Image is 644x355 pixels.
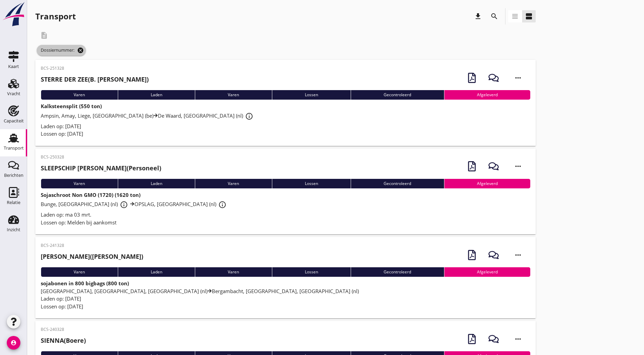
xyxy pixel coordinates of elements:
div: Gecontroleerd [351,179,444,188]
a: BCS-251328STERRE DER ZEE(B. [PERSON_NAME])VarenLadenVarenLossenGecontroleerdAfgeleverdKalksteensp... [35,60,536,146]
div: Afgeleverd [444,90,531,100]
div: Berichten [4,173,23,177]
h2: (B. [PERSON_NAME]) [41,75,149,84]
i: more_horiz [509,68,528,87]
a: BCS-250328SLEEPSCHIP [PERSON_NAME](Personeel)VarenLadenVarenLossenGecontroleerdAfgeleverdSojaschr... [35,149,536,235]
div: Gecontroleerd [351,90,444,100]
img: logo-small.a267ee39.svg [1,2,26,27]
div: Transport [35,11,76,22]
i: info_outline [218,201,226,209]
div: Kaart [8,64,19,69]
strong: Kalksteensplit (550 ton) [41,103,102,109]
strong: STERRE DER ZEE [41,75,88,83]
i: search [490,12,498,20]
span: Laden op: ma 03 mrt. [41,211,91,218]
i: account_circle [7,336,20,350]
span: Ampsin, Amay, Liege, [GEOGRAPHIC_DATA] (be) De Waard, [GEOGRAPHIC_DATA] (nl) [41,112,255,119]
div: Afgeleverd [444,267,531,277]
div: Vracht [7,91,20,96]
div: Transport [4,146,24,150]
div: Laden [118,90,195,100]
span: Lossen op: Melden bij aankomst [41,219,116,226]
h2: (Personeel) [41,164,161,173]
a: BCS-241328[PERSON_NAME]([PERSON_NAME])VarenLadenVarenLossenGecontroleerdAfgeleverdsojabonen in 80... [35,237,536,318]
span: Laden op: [DATE] [41,295,81,302]
div: Capaciteit [4,119,24,123]
p: BCS-241328 [41,242,143,249]
i: more_horiz [509,329,528,349]
div: Varen [195,179,272,188]
div: Varen [41,90,118,100]
div: Lossen [272,90,351,100]
div: Afgeleverd [444,179,531,188]
div: Varen [41,179,118,188]
div: Laden [118,179,195,188]
i: download [474,12,482,20]
strong: sojabonen in 800 bigbags (800 ton) [41,280,129,287]
strong: SIENNA [41,336,64,344]
strong: SLEEPSCHIP [PERSON_NAME] [41,164,127,172]
strong: Sojaschroot Non GMO (1720) (1620 ton) [41,191,141,198]
i: view_headline [511,12,519,20]
p: BCS-251328 [41,65,149,71]
span: Lossen op: [DATE] [41,303,83,310]
div: Lossen [272,179,351,188]
div: Lossen [272,267,351,277]
i: info_outline [245,112,253,120]
i: more_horiz [509,157,528,176]
strong: [PERSON_NAME] [41,252,90,260]
div: Varen [41,267,118,277]
span: Bunge, [GEOGRAPHIC_DATA] (nl) OPSLAG, [GEOGRAPHIC_DATA] (nl) [41,201,228,207]
i: cancel [77,47,84,54]
h2: ([PERSON_NAME]) [41,252,143,261]
div: Relatie [7,200,20,205]
span: [GEOGRAPHIC_DATA], [GEOGRAPHIC_DATA], [GEOGRAPHIC_DATA] (nl) Bergambacht, [GEOGRAPHIC_DATA], [GEO... [41,288,359,294]
i: view_agenda [525,12,533,20]
span: Laden op: [DATE] [41,123,81,130]
div: Inzicht [7,227,20,232]
div: Gecontroleerd [351,267,444,277]
i: info_outline [120,201,128,209]
h2: (Boere) [41,336,86,345]
div: Varen [195,90,272,100]
i: more_horiz [509,246,528,265]
div: Varen [195,267,272,277]
div: Laden [118,267,195,277]
p: BCS-240328 [41,326,86,333]
span: Dossiernummer: [37,45,86,56]
span: Lossen op: [DATE] [41,130,83,137]
p: BCS-250328 [41,154,161,160]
